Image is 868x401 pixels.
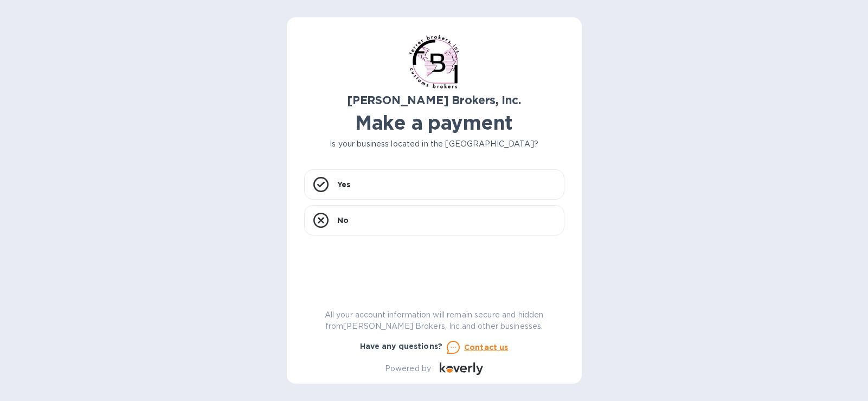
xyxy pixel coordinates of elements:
[464,343,509,352] u: Contact us
[304,309,564,332] p: All your account information will remain secure and hidden from [PERSON_NAME] Brokers, Inc. and o...
[337,179,350,190] p: Yes
[385,363,431,374] p: Powered by
[304,138,564,150] p: Is your business located in the [GEOGRAPHIC_DATA]?
[337,215,349,226] p: No
[347,93,521,107] b: [PERSON_NAME] Brokers, Inc.
[304,111,564,134] h1: Make a payment
[360,342,443,351] b: Have any questions?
